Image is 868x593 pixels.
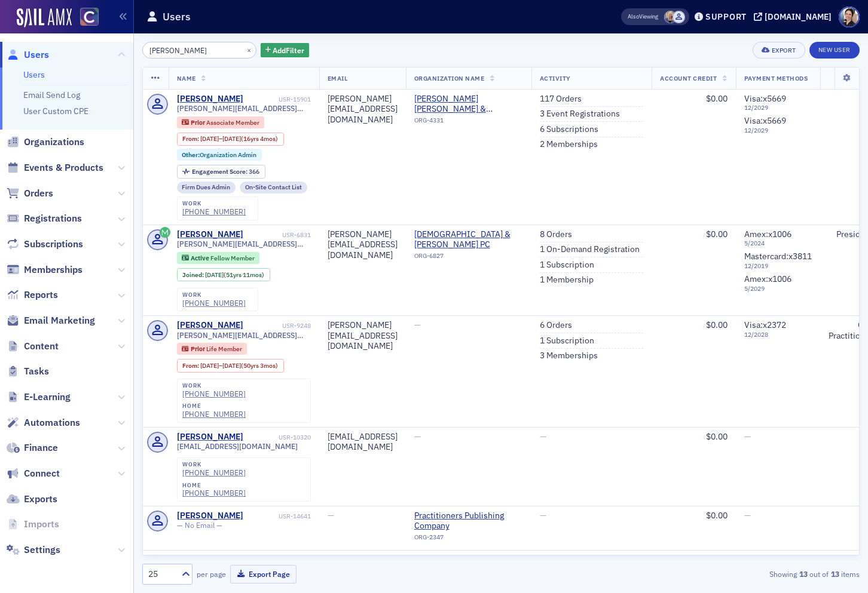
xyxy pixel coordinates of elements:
[414,94,523,115] span: Kundinger Corder & Montoya PC
[24,161,103,174] span: Events & Products
[540,74,571,82] span: Activity
[540,320,572,331] a: 6 Orders
[628,13,639,20] div: Also
[7,314,95,327] a: Email Marketing
[744,115,786,126] span: Visa : x5669
[197,569,226,579] label: per page
[205,271,224,279] span: [DATE]
[744,74,808,82] span: Payment Methods
[7,493,57,506] a: Exports
[765,11,832,22] div: [DOMAIN_NAME]
[540,510,546,521] span: —
[24,416,80,429] span: Automations
[177,74,196,82] span: Name
[744,104,812,112] span: 12 / 2029
[744,285,812,293] span: 5 / 2029
[182,299,246,308] a: [PHONE_NUMBER]
[182,151,256,159] a: Other:Organization Admin
[7,543,60,557] a: Settings
[177,442,298,451] span: [EMAIL_ADDRESS][DOMAIN_NAME]
[829,569,841,579] strong: 13
[540,139,598,150] a: 2 Memberships
[24,212,82,225] span: Registrations
[540,351,598,361] a: 3 Memberships
[7,365,49,378] a: Tasks
[328,432,398,453] div: [EMAIL_ADDRESS][DOMAIN_NAME]
[177,104,311,113] span: [PERSON_NAME][EMAIL_ADDRESS][DOMAIN_NAME]
[24,518,59,531] span: Imports
[744,239,812,247] span: 5 / 2024
[191,345,206,353] span: Prior
[414,319,421,330] span: —
[744,229,791,239] span: Amex : x1006
[7,48,49,62] a: Users
[7,441,58,454] a: Finance
[240,182,307,193] div: On-Site Contact List
[182,207,246,216] div: [PHONE_NUMBER]
[230,565,297,583] button: Export Page
[182,118,259,126] a: Prior Associate Member
[744,262,812,270] span: 12 / 2019
[222,361,241,370] span: [DATE]
[328,229,398,261] div: [PERSON_NAME][EMAIL_ADDRESS][DOMAIN_NAME]
[7,340,59,353] a: Content
[24,48,49,62] span: Users
[177,432,243,443] a: [PERSON_NAME]
[245,512,311,520] div: USR-14641
[706,510,728,521] span: $0.00
[182,150,200,159] span: Other :
[17,8,72,27] a: SailAMX
[706,431,728,442] span: $0.00
[210,254,255,262] span: Fellow Member
[540,229,572,240] a: 8 Orders
[177,555,243,566] a: [PERSON_NAME]
[177,320,243,331] a: [PERSON_NAME]
[629,569,860,579] div: Showing out of items
[705,11,747,22] div: Support
[7,212,82,225] a: Registrations
[182,488,246,497] div: [PHONE_NUMBER]
[182,461,246,468] div: work
[80,8,99,26] img: SailAMX
[24,493,57,506] span: Exports
[772,47,796,54] div: Export
[177,229,243,240] a: [PERSON_NAME]
[24,136,84,149] span: Organizations
[23,106,88,116] a: User Custom CPE
[7,391,71,404] a: E-Learning
[744,127,812,134] span: 12 / 2029
[177,149,262,161] div: Other:
[744,431,751,442] span: —
[177,511,243,521] a: [PERSON_NAME]
[540,275,594,285] a: 1 Membership
[809,42,860,59] a: New User
[245,96,311,103] div: USR-15901
[7,288,58,302] a: Reports
[706,554,728,565] span: $0.00
[177,94,243,105] a: [PERSON_NAME]
[24,314,95,327] span: Email Marketing
[245,322,311,330] div: USR-9248
[177,343,247,355] div: Prior: Prior: Life Member
[414,511,523,531] a: Practitioners Publishing Company
[182,345,242,353] a: Prior Life Member
[414,431,421,442] span: —
[797,569,809,579] strong: 13
[7,187,53,200] a: Orders
[754,13,836,21] button: [DOMAIN_NAME]
[222,134,241,143] span: [DATE]
[24,467,60,480] span: Connect
[7,238,83,251] a: Subscriptions
[191,254,210,262] span: Active
[328,74,348,82] span: Email
[540,260,594,271] a: 1 Subscription
[177,182,236,193] div: Firm Dues Admin
[200,361,219,370] span: [DATE]
[245,231,311,239] div: USR-6831
[182,135,200,143] span: From :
